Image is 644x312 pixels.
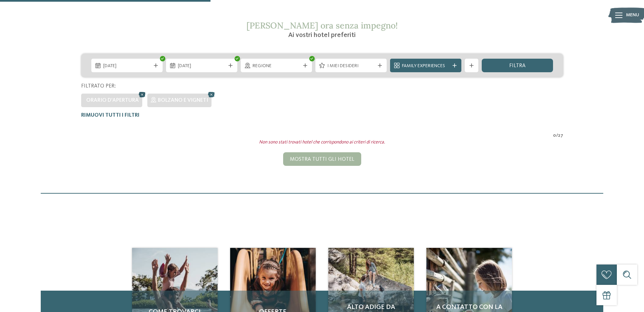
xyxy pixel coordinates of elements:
span: Family Experiences [402,63,449,70]
span: Orario d'apertura [86,98,139,103]
span: 0 [553,132,556,139]
div: Non sono stati trovati hotel che corrispondono ai criteri di ricerca. [76,139,568,146]
div: Mostra tutti gli hotel [283,152,361,166]
span: Filtrato per: [81,83,116,89]
span: Regione [253,63,300,70]
span: filtra [509,63,526,69]
span: [DATE] [103,63,151,70]
span: I miei desideri [327,63,375,70]
span: Rimuovi tutti i filtri [81,113,140,118]
span: [PERSON_NAME] ora senza impegno! [246,20,398,31]
span: Bolzano e vigneti [158,98,208,103]
span: 27 [558,132,563,139]
span: Ai vostri hotel preferiti [288,32,356,39]
span: [DATE] [178,63,225,70]
span: / [556,132,558,139]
